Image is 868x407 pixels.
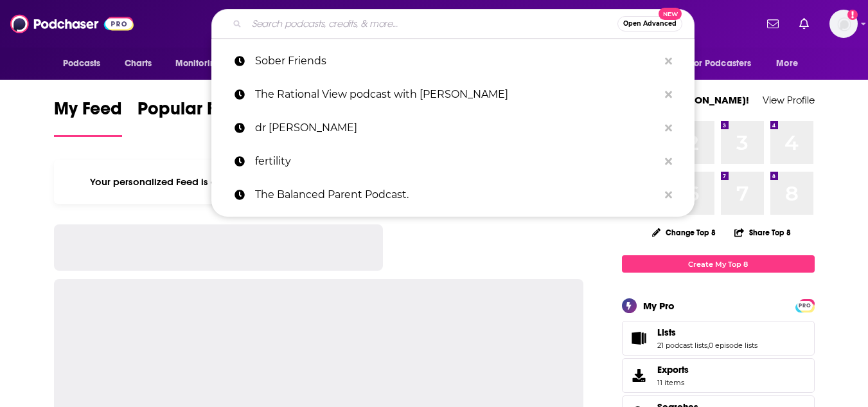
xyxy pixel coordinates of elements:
img: Podchaser - Follow, Share and Rate Podcasts [10,12,134,36]
a: dr [PERSON_NAME] [211,111,695,145]
p: The Balanced Parent Podcast. [255,178,659,212]
a: My Feed [54,98,122,137]
div: Search podcasts, credits, & more... [211,9,695,39]
div: Your personalized Feed is curated based on the Podcasts, Creators, Users, and Lists that you Follow. [54,160,584,204]
span: Monitoring [175,55,221,73]
button: Show profile menu [829,10,858,38]
button: Share Top 8 [734,220,792,245]
span: More [776,55,798,73]
a: Create My Top 8 [622,255,815,273]
span: Lists [657,327,676,338]
button: Open AdvancedNew [617,16,682,32]
a: The Rational View podcast with [PERSON_NAME] [211,78,695,111]
span: For Podcasters [690,55,752,73]
div: My Pro [643,300,675,312]
span: Exports [626,366,652,384]
button: open menu [166,51,238,76]
span: PRO [797,301,813,311]
span: New [659,8,682,20]
span: Charts [125,55,152,73]
a: Sober Friends [211,44,695,78]
a: Lists [657,327,757,338]
p: dr phil [255,111,659,145]
a: Show notifications dropdown [794,13,814,35]
span: Popular Feed [137,98,247,127]
input: Search podcasts, credits, & more... [247,14,617,34]
button: Change Top 8 [644,224,724,240]
span: Podcasts [63,55,101,73]
span: Open Advanced [623,21,677,27]
a: Lists [626,329,652,347]
span: Logged in as megcassidy [829,10,858,38]
a: Charts [116,51,160,76]
span: , [707,341,709,350]
a: Popular Feed [137,98,247,137]
button: open menu [767,51,814,76]
button: open menu [54,51,118,76]
span: Lists [622,321,815,356]
button: open menu [682,51,770,76]
p: Sober Friends [255,44,659,78]
a: 21 podcast lists [657,341,707,350]
a: fertility [211,145,695,178]
p: The Rational View podcast with Dr. Al Scott [255,78,659,111]
span: 11 items [657,378,689,387]
img: User Profile [829,10,858,38]
a: The Balanced Parent Podcast. [211,178,695,212]
a: 0 episode lists [709,341,757,350]
span: Exports [657,364,689,375]
a: Show notifications dropdown [762,13,784,35]
span: My Feed [54,98,122,127]
a: View Profile [763,94,815,106]
p: fertility [255,145,659,178]
a: PRO [797,300,813,310]
a: Exports [622,358,815,393]
svg: Add a profile image [847,10,858,20]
